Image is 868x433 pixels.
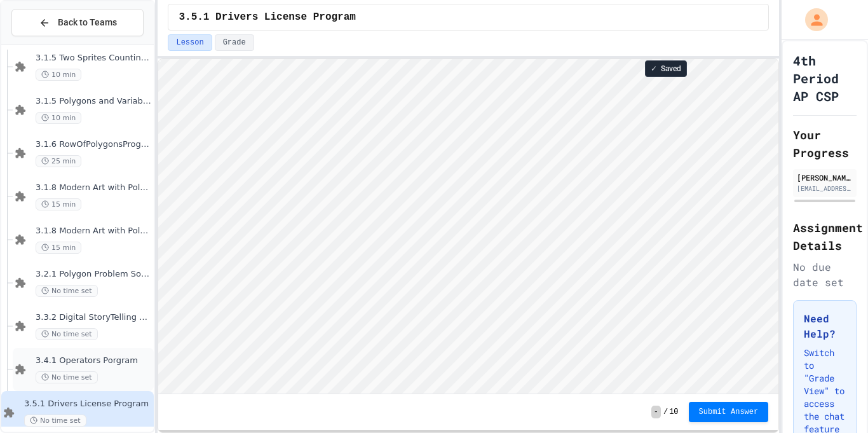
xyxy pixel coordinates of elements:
[36,69,81,81] span: 10 min
[36,312,151,323] span: 3.3.2 Digital StoryTelling Programming Assessment
[36,355,151,366] span: 3.4.1 Operators Porgram
[158,59,778,394] iframe: Snap! Programming Environment
[36,371,98,383] span: No time set
[36,328,98,340] span: No time set
[58,16,117,29] span: Back to Teams
[793,259,857,290] div: No due date set
[651,406,661,418] span: -
[36,53,151,64] span: 3.1.5 Two Sprites Counting to 10
[24,399,151,409] span: 3.5.1 Drivers License Program
[36,96,151,107] span: 3.1.5 Polygons and Variables
[792,5,831,34] div: My Account
[36,226,151,237] span: 3.1.8 Modern Art with Polygons Exploring Motion Angles and Turning Part 2
[804,311,846,341] h3: Need Help?
[797,172,853,183] div: [PERSON_NAME]
[663,407,668,417] span: /
[699,407,759,417] span: Submit Answer
[793,126,857,162] h2: Your Progress
[11,9,144,36] button: Back to Teams
[793,52,857,105] h1: 4th Period AP CSP
[168,34,212,51] button: Lesson
[36,242,81,254] span: 15 min
[669,407,678,417] span: 10
[36,198,81,210] span: 15 min
[36,269,151,280] span: 3.2.1 Polygon Problem Solving Assignment
[36,285,98,297] span: No time set
[797,184,853,193] div: [EMAIL_ADDRESS][DOMAIN_NAME]
[24,415,86,427] span: No time set
[661,64,681,74] span: Saved
[793,219,857,254] h2: Assignment Details
[215,34,254,51] button: Grade
[689,402,769,422] button: Submit Answer
[651,64,657,74] span: ✓
[36,182,151,193] span: 3.1.8 Modern Art with Polygons Exploring Motion Part 1
[36,139,151,150] span: 3.1.6 RowOfPolygonsProgramming
[179,10,355,25] span: 3.5.1 Drivers License Program
[36,112,81,124] span: 10 min
[36,155,81,167] span: 25 min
